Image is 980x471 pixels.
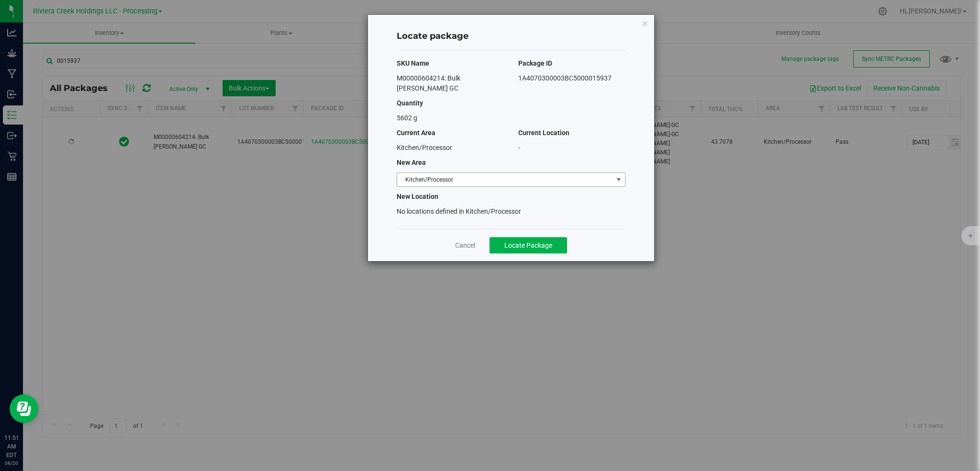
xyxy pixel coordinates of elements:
[397,144,452,151] span: Kitchen/Processor
[397,173,613,186] span: Kitchen/Processor
[397,159,426,166] span: New Area
[397,59,429,67] span: SKU Name
[397,129,435,137] span: Current Area
[504,241,552,249] span: Locate Package
[397,207,521,215] span: No locations defined in Kitchen/Processor
[397,99,423,107] span: Quantity
[397,114,417,122] span: 5602 g
[518,144,520,151] span: -
[455,241,475,250] a: Cancel
[397,193,438,200] span: New Location
[518,74,612,82] span: 1A4070300003BC5000015937
[518,129,569,137] span: Current Location
[397,74,460,92] span: M00000604214: Bulk [PERSON_NAME] GC
[612,173,624,186] span: select
[397,30,625,43] h4: Locate package
[10,394,38,423] iframe: Resource center
[490,237,567,253] button: Locate Package
[518,59,552,67] span: Package ID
